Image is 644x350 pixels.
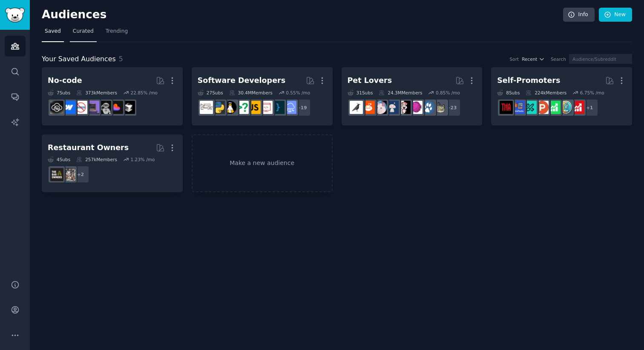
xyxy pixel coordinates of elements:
[342,67,483,125] a: Pet Lovers31Subs24.3MMembers0.85% /mo+23catsdogsAquariumsparrotsdogswithjobsRATSBeardedDragonsbir...
[103,25,131,42] a: Trending
[86,101,99,114] img: vibecoding
[42,134,183,193] a: Restaurant Owners4Subs257kMembers1.23% /mo+2restaurantownersBarOwners
[73,28,94,35] span: Curated
[379,90,422,96] div: 24.3M Members
[42,8,563,22] h2: Audiences
[271,101,285,114] img: programming
[436,90,460,96] div: 0.85 % /mo
[491,67,632,125] a: Self-Promoters8Subs224kMembers6.75% /mo+1youtubepromotionAppIdeasselfpromotionProductHuntersalpha...
[192,67,333,125] a: Software Developers27Subs30.4MMembers0.55% /mo+19SaaSprogrammingwebdevjavascriptcscareerquestions...
[581,99,598,117] div: + 1
[42,67,183,125] a: No-code7Subs373kMembers22.85% /mocursorlovableAgentsOfAIvibecodingnocodewebflowNoCodeSaaS
[350,101,363,114] img: birding
[130,157,155,162] div: 1.23 % /mo
[547,101,561,114] img: selfpromotion
[563,8,595,22] a: Info
[497,75,560,86] div: Self-Promoters
[72,165,89,183] div: + 2
[212,101,225,114] img: Python
[526,90,566,96] div: 224k Members
[106,28,128,35] span: Trending
[62,168,75,181] img: restaurantowners
[224,101,237,114] img: linux
[198,75,285,86] div: Software Developers
[397,101,411,114] img: parrots
[5,8,25,23] img: GummySearch logo
[50,168,63,181] img: BarOwners
[48,142,129,153] div: Restaurant Owners
[98,101,111,114] img: AgentsOfAI
[421,101,434,114] img: dogs
[433,101,446,114] img: cats
[374,101,387,114] img: RATS
[535,101,549,114] img: ProductHunters
[76,90,117,96] div: 373k Members
[122,101,135,114] img: cursor
[259,101,273,114] img: webdev
[510,56,519,62] div: Sort
[70,25,97,42] a: Curated
[110,101,123,114] img: lovable
[522,56,545,62] button: Recent
[500,101,513,114] img: TestMyApp
[293,99,311,117] div: + 19
[42,25,64,42] a: Saved
[48,90,70,96] div: 7 Sub s
[48,75,82,86] div: No-code
[599,8,632,22] a: New
[569,54,632,64] input: Audience/Subreddit
[192,134,333,193] a: Make a new audience
[130,90,158,96] div: 22.85 % /mo
[286,90,310,96] div: 0.55 % /mo
[385,101,399,114] img: dogswithjobs
[571,101,584,114] img: youtubepromotion
[62,101,75,114] img: webflow
[522,56,537,62] span: Recent
[362,101,375,114] img: BeardedDragons
[247,101,261,114] img: javascript
[580,90,604,96] div: 6.75 % /mo
[74,101,87,114] img: nocode
[42,54,116,65] span: Your Saved Audiences
[409,101,423,114] img: Aquariums
[200,101,213,114] img: learnpython
[48,157,70,162] div: 4 Sub s
[512,101,525,114] img: betatests
[443,99,461,117] div: + 23
[283,101,296,114] img: SaaS
[236,101,249,114] img: cscareerquestions
[229,90,273,96] div: 30.4M Members
[559,101,572,114] img: AppIdeas
[551,56,566,62] div: Search
[198,90,223,96] div: 27 Sub s
[76,157,117,162] div: 257k Members
[348,75,392,86] div: Pet Lovers
[45,28,61,35] span: Saved
[119,55,123,63] span: 5
[523,101,537,114] img: alphaandbetausers
[348,90,373,96] div: 31 Sub s
[497,90,520,96] div: 8 Sub s
[50,101,63,114] img: NoCodeSaaS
